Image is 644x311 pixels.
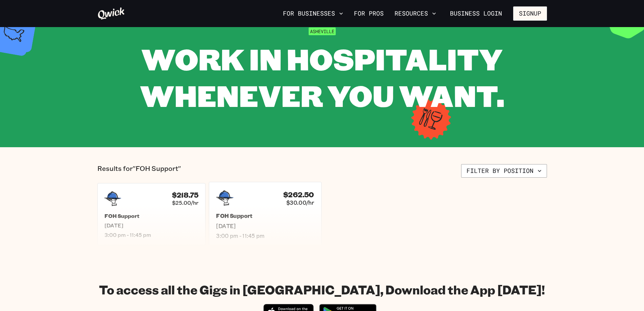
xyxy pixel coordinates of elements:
button: Filter by position [461,164,547,178]
span: 3:00 pm - 11:45 pm [216,232,314,239]
a: $218.75$25.00/hrFOH Support[DATE]3:00 pm - 11:45 pm [97,183,206,245]
button: Signup [513,6,547,21]
span: [DATE] [216,222,314,229]
h5: FOH Support [104,213,199,219]
button: Resources [392,8,439,19]
p: Results for "FOH Support" [97,164,181,178]
h1: To access all the Gigs in [GEOGRAPHIC_DATA], Download the App [DATE]! [99,282,545,297]
span: [DATE] [104,222,199,229]
span: 3:00 pm - 11:45 pm [104,231,199,238]
h4: $218.75 [172,191,198,199]
button: For Businesses [280,8,346,19]
span: Asheville [309,27,336,35]
h4: $262.50 [283,190,314,199]
a: Business Login [444,6,508,21]
span: $30.00/hr [286,199,314,206]
span: WORK IN HOSPITALITY WHENEVER YOU WANT. [140,39,504,115]
span: $25.00/hr [172,199,198,206]
h5: FOH Support [216,213,314,220]
a: For Pros [351,8,386,19]
a: $262.50$30.00/hrFOH Support[DATE]3:00 pm - 11:45 pm [209,182,321,246]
